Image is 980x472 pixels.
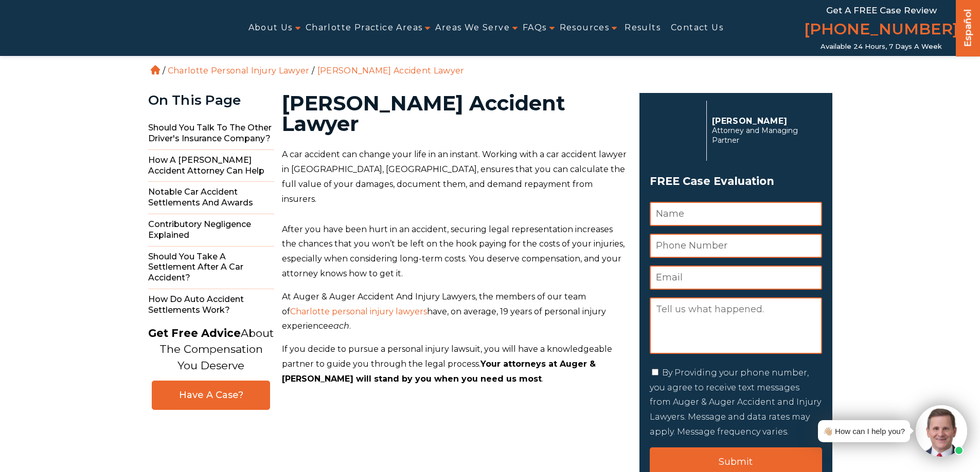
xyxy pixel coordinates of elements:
[248,16,293,40] a: About Us
[821,43,942,51] span: Available 24 Hours, 7 Days a Week
[671,16,723,40] a: Contact Us
[349,321,351,331] span: .
[650,234,822,258] input: Phone Number
[823,424,905,438] div: 👋🏼 How can I help you?
[523,16,547,40] a: FAQs
[282,149,627,203] span: A car accident can change your life in an instant. Working with a car accident lawyer in [GEOGRAP...
[650,266,822,290] input: Email
[625,16,661,40] a: Results
[290,307,427,316] a: Charlotte personal injury lawyers
[148,214,274,247] span: Contributory Negligence Explained
[148,93,274,108] div: On This Page
[282,359,596,384] b: Your attorneys at Auger & [PERSON_NAME] will stand by you when you need us most
[148,327,241,339] strong: Get Free Advice
[282,292,586,316] span: At Auger & Auger Accident And Injury Lawyers, the members of our team of
[282,307,606,331] span: have, on average, 19 years of personal injury experience
[282,342,627,386] p: .
[306,16,423,40] a: Charlotte Practice Areas
[151,65,160,74] a: Home
[328,321,349,331] span: each
[6,16,167,41] img: Auger & Auger Accident and Injury Lawyers Logo
[163,389,259,401] span: Have A Case?
[282,224,625,278] span: After you have been hurt in an accident, securing legal representation increases the chances that...
[148,325,274,374] p: About The Compensation You Deserve
[650,368,821,437] label: By Providing your phone number, you agree to receive text messages from Auger & Auger Accident an...
[168,66,310,75] a: Charlotte Personal Injury Lawyer
[650,105,701,156] img: Herbert Auger
[916,405,967,457] img: Intaker widget Avatar
[315,66,467,75] li: [PERSON_NAME] Accident Lawyer
[712,116,816,126] p: [PERSON_NAME]
[435,16,510,40] a: Areas We Serve
[152,381,270,410] a: Have A Case?
[650,172,822,191] span: FREE Case Evaluation
[282,344,612,369] span: If you decide to pursue a personal injury lawsuit, you will have a knowledgeable partner to guide...
[826,5,937,15] span: Get a FREE Case Review
[148,182,274,214] span: Notable Car Accident Settlements and Awards
[650,202,822,226] input: Name
[712,126,816,145] span: Attorney and Managing Partner
[804,18,958,43] a: [PHONE_NUMBER]
[148,289,274,321] span: How do Auto Accident Settlements Work?
[560,16,610,40] a: Resources
[148,247,274,289] span: Should You Take a Settlement After a Car Accident?
[148,150,274,182] span: How a [PERSON_NAME] Accident Attorney Can Help
[282,93,627,134] h1: [PERSON_NAME] Accident Lawyer
[148,118,274,150] span: Should You Talk to the Other Driver's Insurance Company?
